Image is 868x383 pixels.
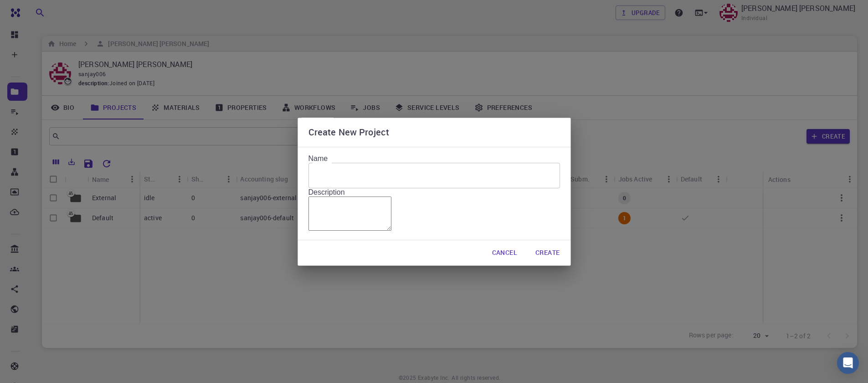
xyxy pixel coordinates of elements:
label: Name [308,155,328,162]
h6: Create New Project [308,125,390,140]
label: Description [308,188,345,196]
button: Create [528,244,567,262]
button: Cancel [485,244,524,262]
div: Open Intercom Messenger [837,352,859,374]
span: Support [18,6,51,15]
